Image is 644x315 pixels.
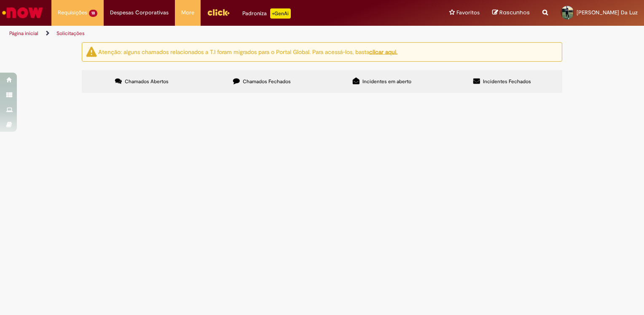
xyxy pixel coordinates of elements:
span: Incidentes em aberto [362,78,411,85]
p: +GenAi [270,8,291,19]
ul: Trilhas de página [6,26,423,41]
img: ServiceNow [1,4,44,21]
a: Solicitações [56,30,85,37]
a: Rascunhos [492,9,530,17]
div: Padroniza [242,8,291,19]
span: Rascunhos [499,8,530,16]
span: Despesas Corporativas [110,8,169,17]
ng-bind-html: Atenção: alguns chamados relacionados a T.I foram migrados para o Portal Global. Para acessá-los,... [98,48,397,55]
span: Chamados Fechados [243,78,291,85]
img: click_logo_yellow_360x200.png [207,6,230,19]
span: 18 [89,10,97,17]
span: Favoritos [456,8,480,17]
span: Incidentes Fechados [483,78,531,85]
span: More [181,8,194,17]
a: Página inicial [9,30,38,37]
span: Chamados Abertos [125,78,169,85]
span: Requisições [58,8,87,17]
span: [PERSON_NAME] Da Luz [577,9,638,16]
a: clicar aqui. [369,48,397,55]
